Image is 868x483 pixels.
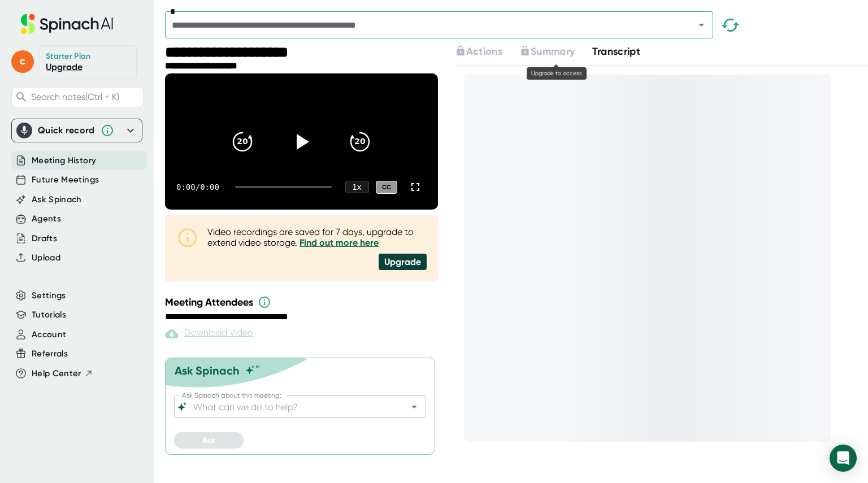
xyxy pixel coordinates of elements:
[830,445,857,472] div: Open Intercom Messenger
[32,212,61,225] button: Agents
[592,44,641,59] button: Transcript
[345,181,369,193] div: 1 x
[32,367,93,380] button: Help Center
[32,193,82,206] button: Ask Spinach
[165,327,253,341] div: Paid feature
[176,182,222,192] div: 0:00 / 0:00
[406,399,422,415] button: Open
[519,44,575,59] button: Summary
[207,227,427,248] div: Video recordings are saved for 7 days, upgrade to extend video storage.
[32,308,66,321] button: Tutorials
[455,44,502,59] button: Actions
[31,92,119,102] span: Search notes (Ctrl + K)
[455,44,519,59] div: Upgrade to access
[46,62,83,72] a: Upgrade
[191,399,389,415] input: What can we do to help?
[202,436,215,445] span: Ask
[165,295,441,309] div: Meeting Attendees
[38,125,95,136] div: Quick record
[32,367,81,380] span: Help Center
[466,45,502,58] span: Actions
[379,254,427,270] div: Upgrade
[174,432,244,449] button: Ask
[693,17,709,33] button: Open
[531,45,575,58] span: Summary
[32,289,66,302] button: Settings
[32,173,99,186] button: Future Meetings
[300,237,379,248] a: Find out more here
[32,251,60,264] button: Upload
[376,181,397,194] div: CC
[592,45,641,58] span: Transcript
[175,364,240,377] div: Ask Spinach
[32,328,66,341] button: Account
[32,154,96,167] button: Meeting History
[46,51,91,62] div: Starter Plan
[32,347,68,360] button: Referrals
[32,232,57,245] button: Drafts
[16,119,137,142] div: Quick record
[11,50,34,73] span: c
